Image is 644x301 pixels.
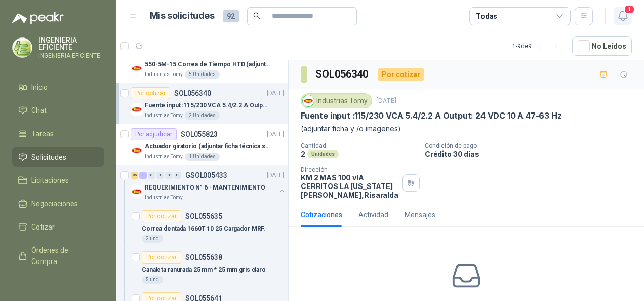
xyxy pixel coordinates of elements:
[142,265,266,275] p: Canaleta ranurada 25 mm * 25 mm gris claro
[425,142,640,149] p: Condición de pago
[142,224,265,234] p: Correa dentada 1660T 10 25 Cargador MRF.
[150,9,215,23] h1: Mis solicitudes
[12,171,104,190] a: Licitaciones
[358,209,388,220] div: Actividad
[31,175,69,186] span: Licitaciones
[165,172,173,179] div: 0
[12,194,104,213] a: Negociaciones
[185,153,220,161] div: 1 Unidades
[223,10,239,22] span: 92
[31,245,95,267] span: Órdenes de Compra
[624,5,635,14] span: 1
[131,62,143,74] img: Company Logo
[301,166,398,173] p: Dirección
[116,247,288,288] a: Por cotizarSOL055638Canaleta ranurada 25 mm * 25 mm gris claro5 und
[145,194,183,202] p: Industrias Tomy
[301,123,632,134] p: (adjuntar ficha y /o imagenes)
[307,150,339,158] div: Unidades
[31,128,54,139] span: Tareas
[614,7,632,25] button: 1
[12,12,64,24] img: Logo peakr
[31,82,48,93] span: Inicio
[116,124,288,165] a: Por adjudicarSOL055823[DATE] Company LogoActuador giratorio (adjuntar ficha técnica si es diferen...
[31,152,66,163] span: Solicitudes
[12,124,104,143] a: Tareas
[12,217,104,237] a: Cotizar
[31,198,78,209] span: Negociaciones
[185,254,222,261] p: SOL055638
[425,149,640,158] p: Crédito 30 días
[301,93,372,108] div: Industrias Tomy
[301,110,561,121] p: Fuente input :115/230 VCA 5.4/2.2 A Output: 24 VDC 10 A 47-63 Hz
[38,36,104,51] p: INGENIERIA EFICIENTE
[253,12,260,19] span: search
[185,70,220,79] div: 5 Unidades
[38,53,104,59] p: INGENIERIA EFICIENTE
[131,169,286,202] a: 85 1 0 0 0 0 GSOL005433[DATE] Company LogoREQUERIMIENTO N° 6 - MANTENIMIENTOIndustrias Tomy
[301,209,342,220] div: Cotizaciones
[116,206,288,247] a: Por cotizarSOL055635Correa dentada 1660T 10 25 Cargador MRF.2 und
[116,83,288,124] a: Por cotizarSOL056340[DATE] Company LogoFuente input :115/230 VCA 5.4/2.2 A Output: 24 VDC 10 A 47...
[142,235,163,243] div: 2 und
[131,103,143,116] img: Company Logo
[315,66,370,82] h3: SOL056340
[174,90,211,97] p: SOL056340
[131,144,143,157] img: Company Logo
[267,89,284,98] p: [DATE]
[31,105,47,116] span: Chat
[301,149,305,158] p: 2
[131,172,138,179] div: 85
[131,128,177,140] div: Por adjudicar
[13,38,32,57] img: Company Logo
[476,11,497,22] div: Todas
[148,172,155,179] div: 0
[131,87,170,99] div: Por cotizar
[12,101,104,120] a: Chat
[12,275,104,294] a: Remisiones
[303,95,314,106] img: Company Logo
[145,183,265,193] p: REQUERIMIENTO N° 6 - MANTENIMIENTO
[376,96,396,106] p: [DATE]
[185,172,227,179] p: GSOL005433
[142,251,181,264] div: Por cotizar
[185,213,222,220] p: SOL055635
[116,42,288,83] a: Por cotizarSOL056341[DATE] Company Logo550-5M-15 Correa de Tiempo HTD (adjuntar ficha y /o imagen...
[12,78,104,97] a: Inicio
[174,172,181,179] div: 0
[139,172,147,179] div: 1
[145,70,183,79] p: Industrias Tomy
[512,38,564,54] div: 1 - 9 de 9
[378,68,424,81] div: Por cotizar
[142,210,181,222] div: Por cotizar
[181,131,218,138] p: SOL055823
[12,241,104,271] a: Órdenes de Compra
[142,276,163,284] div: 5 und
[301,173,398,199] p: KM 2 MAS 100 vIA CERRITOS LA [US_STATE] [PERSON_NAME] , Risaralda
[156,172,164,179] div: 0
[185,111,220,120] div: 2 Unidades
[145,153,183,161] p: Industrias Tomy
[301,142,417,149] p: Cantidad
[405,209,435,220] div: Mensajes
[145,101,271,110] p: Fuente input :115/230 VCA 5.4/2.2 A Output: 24 VDC 10 A 47-63 Hz
[131,185,143,198] img: Company Logo
[267,171,284,180] p: [DATE]
[145,60,271,69] p: 550-5M-15 Correa de Tiempo HTD (adjuntar ficha y /o imagenes)
[145,142,271,152] p: Actuador giratorio (adjuntar ficha técnica si es diferente a festo)
[12,147,104,167] a: Solicitudes
[31,221,55,233] span: Cotizar
[145,111,183,120] p: Industrias Tomy
[267,130,284,139] p: [DATE]
[572,36,632,56] button: No Leídos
